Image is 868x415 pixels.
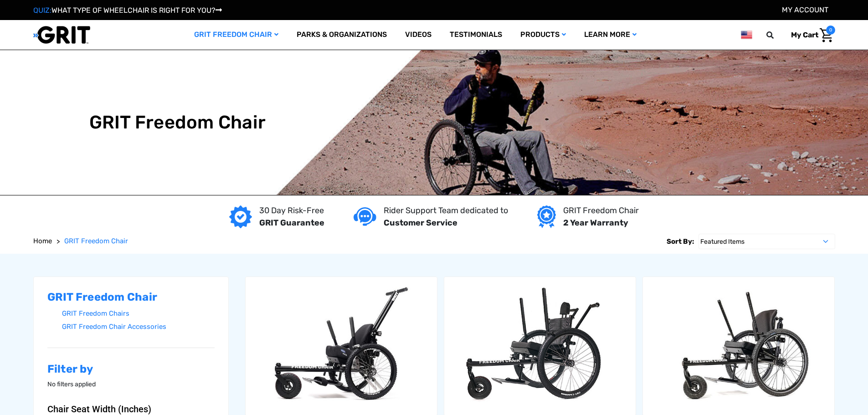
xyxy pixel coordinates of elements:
a: Parks & Organizations [288,20,396,50]
img: GRIT Junior: GRIT Freedom Chair all terrain wheelchair engineered specifically for kids [246,282,437,410]
p: Rider Support Team dedicated to [384,205,508,217]
a: GRIT Freedom Chair Accessories [62,320,215,333]
img: Cart [820,28,833,42]
a: GRIT Freedom Chair [64,236,128,246]
span: QUIZ: [33,6,51,15]
strong: 2 Year Warranty [563,218,628,228]
a: Home [33,236,52,246]
img: Customer service [354,207,376,226]
strong: GRIT Guarantee [259,218,324,228]
img: GRIT Guarantee [229,205,252,228]
a: Cart with 0 items [784,26,835,45]
a: QUIZ:WHAT TYPE OF WHEELCHAIR IS RIGHT FOR YOU? [33,6,222,15]
img: GRIT Freedom Chair: Spartan [444,282,636,410]
span: Home [33,237,52,245]
a: Account [782,5,828,14]
label: Sort By: [667,234,694,249]
span: My Cart [791,31,818,39]
a: Testimonials [441,20,511,50]
input: Search [770,26,784,45]
img: us.png [741,29,752,41]
p: 30 Day Risk-Free [259,205,324,217]
h1: GRIT Freedom Chair [89,112,266,133]
a: Learn More [575,20,646,50]
h2: Filter by [47,363,215,376]
img: GRIT Freedom Chair Pro: the Pro model shown including contoured Invacare Matrx seatback, Spinergy... [643,282,834,410]
a: Videos [396,20,441,50]
img: Year warranty [537,205,556,228]
span: GRIT Freedom Chair [64,237,128,245]
a: GRIT Freedom Chair [185,20,288,50]
p: GRIT Freedom Chair [563,205,639,217]
a: GRIT Freedom Chairs [62,307,215,320]
strong: Customer Service [384,218,457,228]
span: Chair Seat Width (Inches) [47,404,151,415]
img: GRIT All-Terrain Wheelchair and Mobility Equipment [33,26,90,44]
h2: GRIT Freedom Chair [47,291,215,304]
a: Products [511,20,575,50]
p: No filters applied [47,379,215,389]
button: Chair Seat Width (Inches) [47,404,215,415]
span: 0 [826,26,835,35]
